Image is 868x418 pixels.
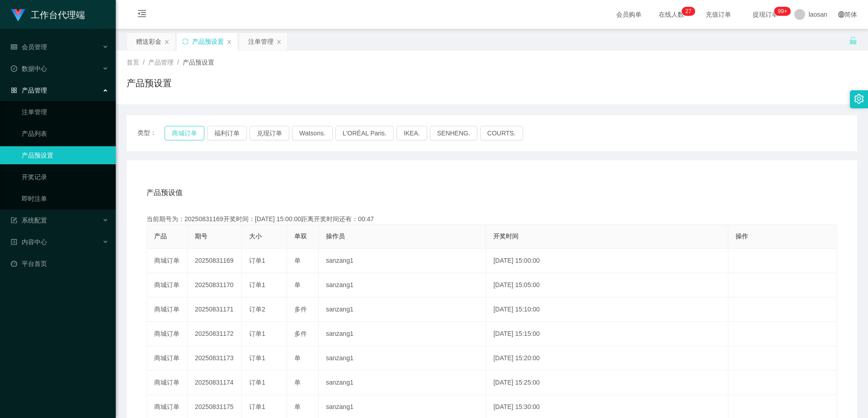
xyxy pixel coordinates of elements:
[486,346,728,371] td: [DATE] 15:20:00
[22,125,108,143] a: 产品列表
[22,146,108,164] a: 产品预设置
[396,126,427,140] button: IKEA.
[486,371,728,395] td: [DATE] 15:25:00
[11,87,47,94] span: 产品管理
[249,281,265,288] span: 订单1
[849,37,857,45] i: 图标: unlock
[430,126,477,140] button: SENHENG.
[276,39,282,45] i: 图标: close
[294,330,307,337] span: 多件
[177,59,179,66] span: /
[182,38,189,45] i: 图标: sync
[326,232,345,240] span: 操作员
[682,7,695,16] sup: 27
[147,249,188,273] td: 商城订单
[11,11,85,18] a: 工作台代理端
[165,126,204,140] button: 商城订单
[226,39,232,45] i: 图标: close
[248,33,274,50] div: 注单管理
[188,322,242,346] td: 20250831172
[249,379,265,386] span: 订单1
[11,217,17,223] i: 图标: form
[701,11,736,18] span: 充值订单
[147,322,188,346] td: 商城订单
[207,126,247,140] button: 福利订单
[127,0,157,29] i: 图标: menu-fold
[249,403,265,410] span: 订单1
[146,214,837,224] div: 当前期号为：20250831169开奖时间：[DATE] 15:00:00距离开奖时间还有：00:47
[188,249,242,273] td: 20250831169
[127,59,139,66] span: 首页
[294,257,301,264] span: 单
[493,232,519,240] span: 开奖时间
[294,306,307,313] span: 多件
[11,87,17,93] i: 图标: appstore-o
[188,371,242,395] td: 20250831174
[486,249,728,273] td: [DATE] 15:00:00
[143,59,145,66] span: /
[11,217,47,224] span: 系统配置
[183,59,214,66] span: 产品预设置
[294,281,301,288] span: 单
[188,297,242,322] td: 20250831171
[294,354,301,362] span: 单
[249,306,265,313] span: 订单2
[31,0,85,29] h1: 工作台代理端
[480,126,523,140] button: COURTS.
[292,126,333,140] button: Watsons.
[147,273,188,297] td: 商城订单
[249,354,265,362] span: 订单1
[22,168,108,186] a: 开奖记录
[164,39,170,45] i: 图标: close
[319,273,486,297] td: sanzang1
[685,7,689,16] p: 2
[689,7,692,16] p: 7
[486,273,728,297] td: [DATE] 15:05:00
[249,330,265,337] span: 订单1
[11,43,47,51] span: 会员管理
[147,297,188,322] td: 商城订单
[294,403,301,410] span: 单
[736,232,748,240] span: 操作
[188,346,242,371] td: 20250831173
[11,65,17,72] i: 图标: check-circle-o
[11,238,47,246] span: 内容中心
[146,187,183,198] span: 产品预设值
[838,11,844,18] i: 图标: global
[319,249,486,273] td: sanzang1
[654,11,689,18] span: 在线人数
[148,59,174,66] span: 产品管理
[294,232,307,240] span: 单双
[249,257,265,264] span: 订单1
[22,190,108,208] a: 即时注单
[127,76,172,90] h1: 产品预设置
[319,297,486,322] td: sanzang1
[486,322,728,346] td: [DATE] 15:15:00
[319,371,486,395] td: sanzang1
[319,346,486,371] td: sanzang1
[486,297,728,322] td: [DATE] 15:10:00
[249,232,262,240] span: 大小
[195,232,208,240] span: 期号
[136,33,161,50] div: 赠送彩金
[11,44,17,50] i: 图标: table
[319,322,486,346] td: sanzang1
[22,103,108,121] a: 注单管理
[11,255,108,273] a: 图标: dashboard平台首页
[188,273,242,297] td: 20250831170
[154,232,167,240] span: 产品
[854,94,864,104] i: 图标: setting
[192,33,224,50] div: 产品预设置
[11,239,17,245] i: 图标: profile
[147,346,188,371] td: 商城订单
[774,7,791,16] sup: 1034
[147,371,188,395] td: 商城订单
[137,126,165,140] span: 类型：
[748,11,783,18] span: 提现订单
[250,126,289,140] button: 兑现订单
[335,126,394,140] button: L'ORÉAL Paris.
[11,65,47,72] span: 数据中心
[11,9,25,22] img: logo.9652507e.png
[294,379,301,386] span: 单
